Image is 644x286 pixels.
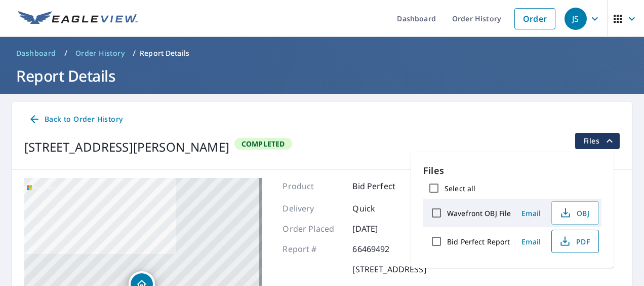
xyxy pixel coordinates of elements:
a: Dashboard [12,45,60,61]
label: Bid Perfect Report [447,237,510,246]
a: Back to Order History [24,110,127,129]
span: Email [519,237,543,246]
button: Email [515,234,547,249]
h1: Report Details [12,65,632,86]
nav: breadcrumb [12,45,632,61]
span: OBJ [558,207,590,219]
div: [STREET_ADDRESS][PERSON_NAME] [24,138,229,156]
span: Files [583,135,616,147]
li: / [64,47,67,59]
span: Email [519,208,543,218]
p: Delivery [283,202,343,214]
p: Bid Perfect [352,180,395,192]
span: Back to Order History [28,113,123,126]
p: Quick [352,202,413,214]
label: Wavefront OBJ File [447,208,511,218]
span: Order History [75,48,125,58]
a: Upgrade [408,178,471,194]
button: Email [515,205,547,221]
p: 66469492 [352,243,413,255]
p: Order Placed [283,223,343,235]
li: / [133,47,136,59]
img: EV Logo [18,11,138,26]
p: Report Details [140,48,189,58]
span: PDF [558,235,590,247]
p: Report # [283,243,343,255]
p: Files [423,164,601,177]
span: Completed [235,139,291,149]
p: Product [283,180,343,192]
p: [DATE] [352,223,413,235]
button: PDF [551,230,599,253]
button: OBJ [551,201,599,225]
label: Select all [445,184,475,193]
p: [STREET_ADDRESS] [352,263,426,275]
span: Dashboard [16,48,56,58]
a: Order [514,8,555,29]
button: filesDropdownBtn-66469492 [575,133,620,149]
div: JS [565,8,587,30]
a: Order History [71,45,129,61]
